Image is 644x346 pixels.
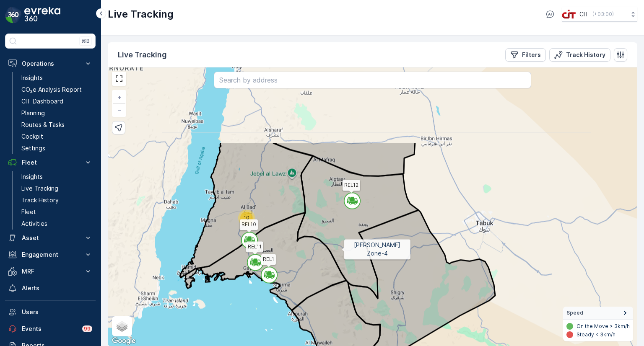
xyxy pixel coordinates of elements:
p: Fleet [22,158,79,167]
a: CIT Dashboard [18,96,96,107]
p: CIT Dashboard [21,97,63,106]
a: Live Tracking [18,183,96,194]
a: Users [5,304,96,320]
span: 10 [244,214,249,221]
p: Live Tracking [108,8,174,21]
p: MRF [22,267,79,276]
a: Zoom In [113,91,125,103]
a: Insights [18,171,96,183]
p: Settings [21,144,45,152]
p: Events [22,325,77,333]
button: MRF [5,263,96,280]
a: Events99 [5,320,96,337]
button: Asset [5,230,96,246]
a: Cockpit [18,131,96,142]
p: Engagement [22,250,79,259]
img: cit-logo_pOk6rL0.png [562,10,576,19]
button: Filters [505,48,546,62]
button: Operations [5,55,96,72]
input: Search by address [214,72,532,88]
p: Insights [21,173,43,181]
a: View Fullscreen [113,72,125,85]
p: Routes & Tasks [21,121,65,129]
a: Track History [18,194,96,206]
p: Track History [566,51,605,59]
p: ( +03:00 ) [592,11,614,18]
p: Operations [22,59,79,68]
a: Insights [18,72,96,84]
p: Filters [522,51,541,59]
p: Asset [22,234,79,242]
p: CO₂e Analysis Report [21,85,82,94]
span: Speed [566,310,583,316]
a: Routes & Tasks [18,119,96,131]
p: Insights [21,74,43,82]
div: 10 [238,209,255,226]
p: CIT [579,10,589,18]
p: Alerts [22,284,92,292]
a: Activities [18,218,96,230]
a: Layers [113,317,131,336]
p: Planning [21,109,45,117]
p: Live Tracking [118,49,167,61]
a: CO₂e Analysis Report [18,84,96,96]
p: Track History [21,196,59,204]
button: Engagement [5,246,96,263]
span: + [117,93,121,101]
p: ⌘B [81,38,90,44]
summary: Speed [563,307,633,320]
span: − [117,106,122,113]
p: Activities [21,219,47,228]
img: logo [5,7,22,23]
button: Track History [549,48,610,62]
a: Fleet [18,206,96,218]
a: Settings [18,142,96,154]
a: Alerts [5,280,96,297]
p: Live Tracking [21,184,58,193]
a: Planning [18,107,96,119]
p: On the Move > 3km/h [576,323,630,330]
p: Cockpit [21,132,43,141]
p: 99 [84,325,91,332]
p: Fleet [21,208,36,216]
button: Fleet [5,154,96,171]
img: logo_dark-DEwI_e13.png [24,7,60,23]
p: Users [22,308,92,316]
button: CIT(+03:00) [562,7,637,22]
a: Zoom Out [113,103,125,116]
p: Steady < 3km/h [576,331,615,338]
